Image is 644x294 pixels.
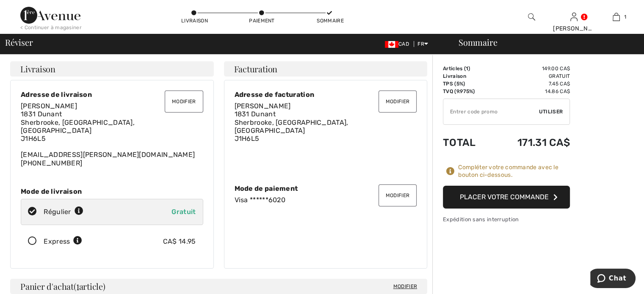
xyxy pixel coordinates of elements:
[492,88,570,95] td: 14.86 CA$
[539,108,563,115] span: Utiliser
[443,72,492,80] td: Livraison
[553,24,594,33] div: [PERSON_NAME]
[448,38,639,47] div: Sommaire
[590,269,636,290] iframe: Ouvre un widget dans lequel vous pouvez chatter avec l’un de nos agents
[595,12,637,22] a: 1
[235,91,417,99] div: Adresse de facturation
[443,80,492,88] td: TPS (5%)
[379,91,417,113] button: Modifier
[379,184,417,206] button: Modifier
[235,102,291,110] span: [PERSON_NAME]
[21,110,135,143] span: 1831 Dunant Sherbrooke, [GEOGRAPHIC_DATA], [GEOGRAPHIC_DATA] J1H6L5
[528,12,535,22] img: recherche
[466,66,468,71] span: 1
[21,187,203,195] div: Mode de livraison
[5,38,33,47] span: Réviser
[613,12,620,22] img: Mon panier
[235,184,417,192] div: Mode de paiement
[163,236,196,247] div: CA$ 14.95
[181,17,207,25] div: Livraison
[165,91,203,113] button: Modifier
[21,102,77,110] span: [PERSON_NAME]
[74,280,105,292] span: ( article)
[317,17,342,25] div: Sommaire
[443,99,539,124] input: Code promo
[44,207,83,217] div: Régulier
[234,65,278,73] span: Facturation
[492,128,570,157] td: 171.31 CA$
[492,65,570,72] td: 149.00 CA$
[443,215,570,223] div: Expédition sans interruption
[20,24,82,31] div: < Continuer à magasiner
[385,41,412,47] span: CAD
[235,110,348,143] span: 1831 Dunant Sherbrooke, [GEOGRAPHIC_DATA], [GEOGRAPHIC_DATA] J1H6L5
[443,88,492,95] td: TVQ (9.975%)
[443,186,570,209] button: Placer votre commande
[443,128,492,157] td: Total
[21,102,203,167] div: [EMAIL_ADDRESS][PERSON_NAME][DOMAIN_NAME] [PHONE_NUMBER]
[417,41,428,47] span: FR
[570,12,578,22] img: Mes infos
[458,164,570,179] div: Compléter votre commande avec le bouton ci-dessous.
[171,208,196,216] span: Gratuit
[443,65,492,72] td: Articles ( )
[570,13,578,21] a: Se connecter
[492,72,570,80] td: Gratuit
[21,91,203,99] div: Adresse de livraison
[249,17,274,25] div: Paiement
[10,279,427,294] h4: Panier d'achat
[624,13,626,21] span: 1
[492,80,570,88] td: 7.45 CA$
[76,280,79,291] span: 1
[20,7,80,24] img: 1ère Avenue
[44,236,82,247] div: Express
[20,65,55,73] span: Livraison
[393,282,417,291] span: Modifier
[385,41,398,48] img: Canadian Dollar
